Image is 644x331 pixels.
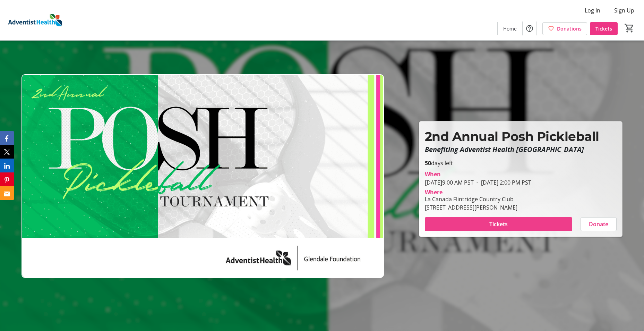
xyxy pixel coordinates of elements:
[614,6,634,15] span: Sign Up
[4,3,66,37] img: Adventist Health's Logo
[590,22,618,35] a: Tickets
[579,5,606,16] button: Log In
[523,22,536,35] button: Help
[22,74,384,278] img: Campaign CTA Media Photo
[585,6,600,15] span: Log In
[425,189,443,195] div: Where
[474,179,481,186] span: -
[557,25,582,32] span: Donations
[589,220,608,228] span: Donate
[425,127,617,146] p: 2nd Annual Posh Pickleball
[489,220,508,228] span: Tickets
[498,22,522,35] a: Home
[542,22,587,35] a: Donations
[425,203,517,212] div: [STREET_ADDRESS][PERSON_NAME]
[474,179,531,186] span: [DATE] 2:00 PM PST
[623,22,636,34] button: Cart
[425,159,617,167] p: days left
[425,195,517,203] div: La Canada Flintridge Country Club
[425,159,431,167] span: 50
[595,25,612,32] span: Tickets
[425,145,584,154] em: Benefiting Adventist Health [GEOGRAPHIC_DATA]
[425,170,441,178] div: When
[503,25,517,32] span: Home
[609,5,640,16] button: Sign Up
[425,179,474,186] span: [DATE] 9:00 AM PST
[581,217,617,231] button: Donate
[425,217,572,231] button: Tickets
